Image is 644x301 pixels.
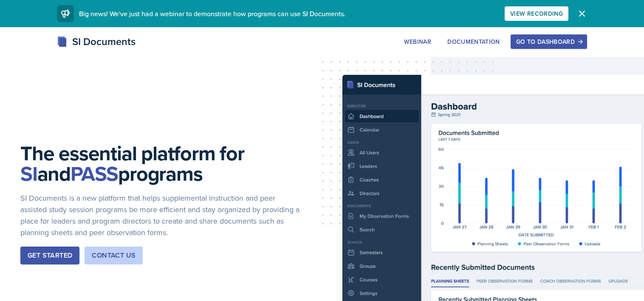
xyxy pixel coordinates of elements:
[510,10,563,17] div: View Recording
[516,38,582,45] div: Go to Dashboard
[398,34,437,49] button: Webinar
[442,34,506,49] button: Documentation
[404,38,431,45] div: Webinar
[92,250,136,261] div: Contact Us
[57,34,136,49] div: SI Documents
[79,9,345,18] span: Big news! We've just had a webinar to demonstrate how programs can use SI Documents.
[85,247,143,264] button: Contact Us
[28,250,72,261] div: Get Started
[447,38,500,45] div: Documentation
[505,6,568,21] button: View Recording
[20,247,79,264] button: Get Started
[511,34,587,49] button: Go to Dashboard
